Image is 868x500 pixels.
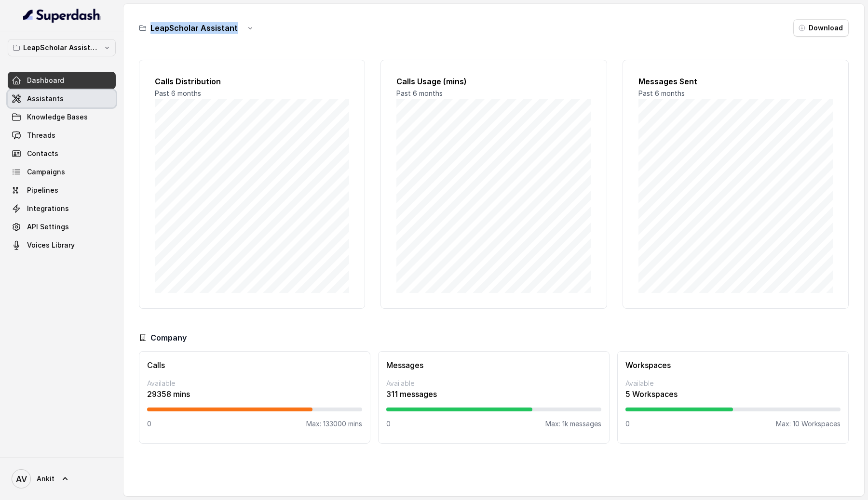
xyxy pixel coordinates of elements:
p: Max: 133000 mins [306,419,362,429]
a: Assistants [8,90,116,107]
h2: Messages Sent [638,76,833,87]
span: Ankit [37,474,54,484]
span: Campaigns [27,167,65,177]
a: Pipelines [8,182,116,199]
a: Threads [8,127,116,144]
h3: LeapScholar Assistant [150,22,238,34]
p: 0 [386,419,391,429]
span: Past 6 months [396,89,443,97]
span: Integrations [27,204,69,213]
h2: Calls Usage (mins) [396,76,591,87]
h2: Calls Distribution [155,76,349,87]
span: API Settings [27,222,69,232]
a: Campaigns [8,163,116,181]
text: AV [16,474,27,484]
span: Past 6 months [638,89,685,97]
h3: Calls [147,359,362,371]
span: Threads [27,131,55,140]
span: Voices Library [27,240,75,250]
a: Integrations [8,200,116,217]
p: 0 [147,419,151,429]
a: Contacts [8,145,116,162]
a: API Settings [8,218,116,236]
img: light.svg [23,8,101,23]
span: Assistants [27,94,64,104]
span: Pipelines [27,185,58,195]
a: Ankit [8,465,116,492]
span: Dashboard [27,76,64,85]
button: Download [793,19,849,37]
h3: Messages [386,359,601,371]
p: Max: 10 Workspaces [776,419,841,429]
p: LeapScholar Assistant [23,42,100,53]
button: LeapScholar Assistant [8,39,116,56]
span: Contacts [27,149,58,158]
p: 311 messages [386,388,601,400]
a: Dashboard [8,72,116,89]
p: 0 [625,419,630,429]
p: 5 Workspaces [625,388,841,400]
p: Available [625,379,841,388]
a: Knowledge Bases [8,108,116,126]
p: Available [147,379,362,388]
p: Max: 1k messages [545,419,601,429]
h3: Company [150,332,187,343]
a: Voices Library [8,237,116,254]
p: 29358 mins [147,388,362,400]
h3: Workspaces [625,359,841,371]
p: Available [386,379,601,388]
span: Knowledge Bases [27,112,88,122]
span: Past 6 months [155,89,201,97]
